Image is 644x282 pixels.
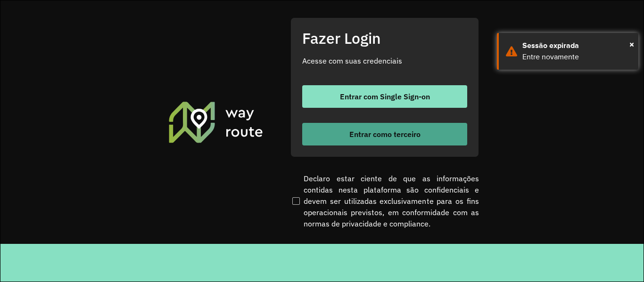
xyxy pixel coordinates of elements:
p: Acesse com suas credenciais [302,55,467,66]
h2: Fazer Login [302,29,467,47]
button: Close [629,37,634,51]
span: Entrar como terceiro [349,130,421,138]
button: button [302,123,467,145]
div: Entre novamente [522,51,631,63]
div: Sessão expirada [522,40,631,51]
span: Entrar com Single Sign-on [340,93,430,100]
span: × [629,37,634,51]
img: Roteirizador AmbevTech [167,100,264,144]
label: Declaro estar ciente de que as informações contidas nesta plataforma são confidenciais e devem se... [290,173,479,229]
button: button [302,85,467,108]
